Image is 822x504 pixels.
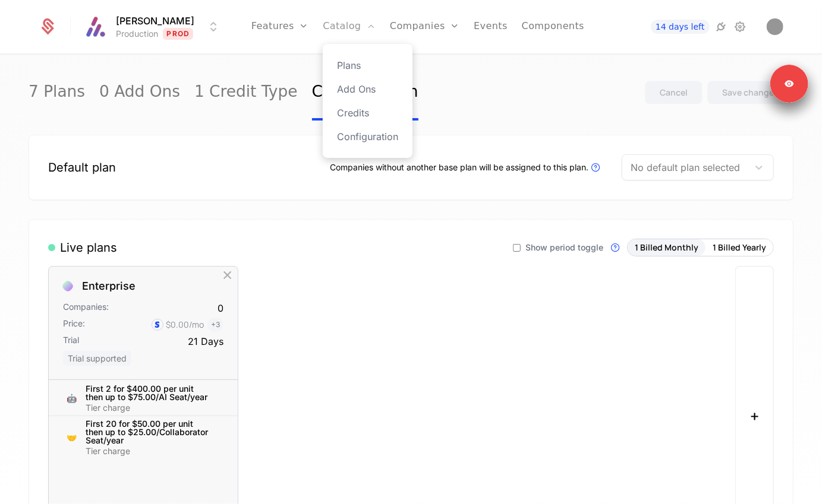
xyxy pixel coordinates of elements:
[214,391,228,406] div: Hide Entitlement
[714,20,729,34] a: Integrations
[48,239,117,256] div: Live plans
[525,243,603,252] span: Show period toggle
[99,65,180,121] a: 0 Add Ons
[188,334,223,348] div: 21 Days
[767,18,783,35] button: Open user button
[207,318,223,332] span: + 3
[214,430,228,445] div: Hide Entitlement
[116,14,194,28] span: [PERSON_NAME]
[63,301,109,315] div: Companies:
[63,351,131,366] span: Trial supported
[767,18,783,35] img: Brent Farese
[63,318,85,332] div: Price:
[85,14,221,40] button: Select environment
[49,416,238,459] div: 🤝First 20 for $50.00 per unit then up to $25.00/Collaborator Seat/yearTier charge
[194,65,298,121] a: 1 Credit Type
[337,82,398,96] a: Add Ons
[218,301,223,315] div: 0
[337,106,398,120] a: Credits
[645,81,703,104] button: Cancel
[660,87,688,99] div: Cancel
[63,429,81,446] div: 🤝
[48,159,116,176] div: Default plan
[49,381,238,416] div: 🤖First 2 for $400.00 per unit then up to $75.00/AI Seat/yearTier charge
[82,281,136,291] div: Enterprise
[337,129,398,144] a: Configuration
[116,28,158,40] div: Production
[337,58,398,72] a: Plans
[163,28,193,40] span: Prod
[29,65,85,121] a: 7 Plans
[722,87,779,99] div: Save changes
[166,319,204,331] div: $0.00 /mo
[86,404,209,412] div: Tier charge
[651,20,709,34] a: 14 days left
[733,20,748,34] a: Settings
[81,12,110,41] img: Aline
[86,385,209,401] div: First 2 for $400.00 per unit then up to $75.00/AI Seat/year
[86,420,209,445] div: First 20 for $50.00 per unit then up to $25.00/Collaborator Seat/year
[312,65,418,121] a: Configuration
[330,160,603,175] div: Companies without another base plan will be assigned to this plan.
[628,239,706,256] button: 1 Billed Monthly
[63,389,81,407] div: 🤖
[706,239,773,256] button: 1 Billed Yearly
[707,81,793,104] button: Save changes
[63,334,79,348] div: Trial
[86,447,209,455] div: Tier charge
